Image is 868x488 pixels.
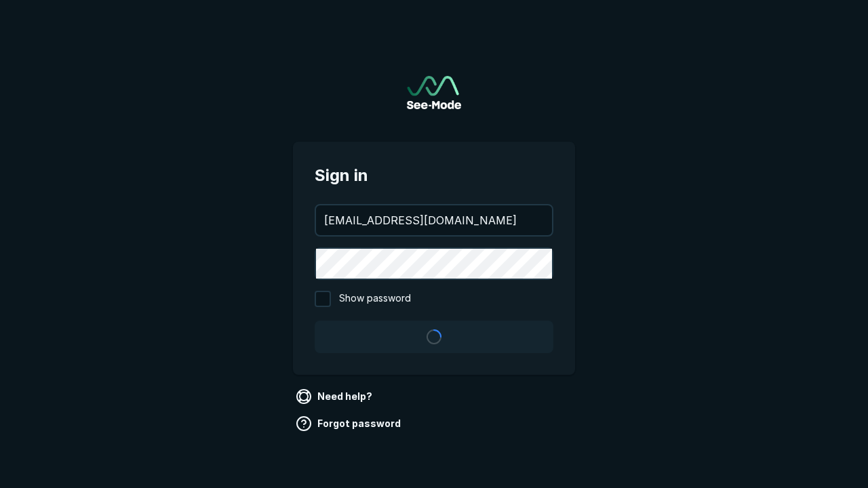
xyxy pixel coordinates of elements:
img: See-Mode Logo [407,76,461,109]
span: Sign in [315,163,553,188]
a: Go to sign in [407,76,461,109]
a: Need help? [293,386,378,407]
input: your@email.com [316,205,552,235]
a: Forgot password [293,413,406,434]
span: Show password [339,291,411,307]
